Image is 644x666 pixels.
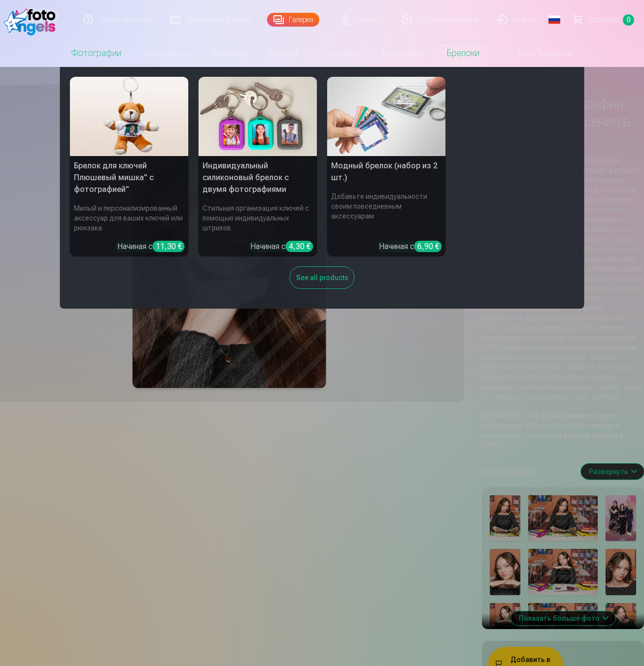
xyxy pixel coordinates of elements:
[117,241,185,253] div: Начиная с
[588,14,619,26] span: Корзина
[4,4,61,35] img: /fa4
[267,13,319,27] a: Галерея
[70,77,189,256] a: Брелок для ключей Плюшевый мишка" с фотографией"Брелок для ключей Плюшевый мишка" с фотографией"М...
[133,39,200,67] a: Комплекты
[70,199,189,237] h6: Милый и персонализированный аксессуар для ваших ключей или рюкзака
[200,39,257,67] a: Магниты
[70,156,189,199] h5: Брелок для ключей Плюшевый мишка" с фотографией"
[290,272,355,282] a: See all products
[435,39,491,67] a: Брелоки
[371,39,435,67] a: Календари
[327,77,446,156] img: Модный брелок (набор из 2 шт.)
[250,241,313,253] div: Начиная с
[286,241,313,252] div: 4,30 €
[199,199,317,237] h6: Стильная организация ключей с помощью индивидуальных штрихов
[327,188,446,237] h6: Добавьте индивидуальности своим повседневным аксессуарам
[491,39,585,67] a: Все продукты
[379,241,442,253] div: Начиная с
[70,77,189,156] img: Брелок для ключей Плюшевый мишка" с фотографией"
[153,241,185,252] div: 11,30 €
[199,77,317,256] a: Индивидуальный силиконовый брелок с двумя фотографиямиИндивидуальный силиконовый брелок с двумя ф...
[309,39,371,67] a: Сувениры
[290,266,355,289] div: See all products
[60,39,133,67] a: Фотографии
[199,77,317,156] img: Индивидуальный силиконовый брелок с двумя фотографиями
[327,156,446,188] h5: Модный брелок (набор из 2 шт.)
[257,39,309,67] a: Кружки
[414,241,442,252] div: 6,90 €
[327,77,446,256] a: Модный брелок (набор из 2 шт.)Модный брелок (набор из 2 шт.)Добавьте индивидуальности своим повсе...
[199,156,317,199] h5: Индивидуальный силиконовый брелок с двумя фотографиями
[623,14,634,26] span: 0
